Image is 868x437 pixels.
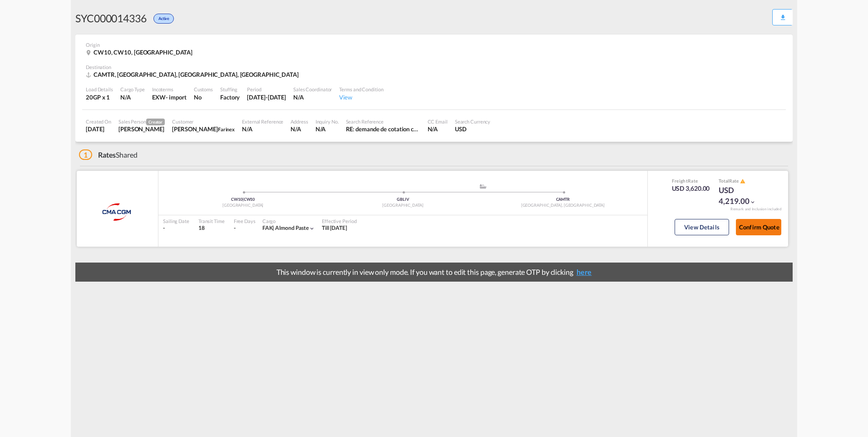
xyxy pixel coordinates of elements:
span: CW10 [244,197,255,202]
md-icon: icon-chevron-down [309,225,315,232]
span: Rates [98,150,116,159]
md-icon: icon-chevron-down [750,199,756,205]
div: This window is currently in view only mode. If you want to edit this page, generate OTP by clicking [75,263,793,282]
div: Free Days [234,218,256,224]
div: Search Currency [455,118,491,125]
div: Inquiry No. [316,118,339,125]
div: Cargo [262,218,315,224]
div: EXW [152,93,166,101]
div: Load Details [86,86,113,93]
div: N/A [120,93,145,101]
div: - [234,224,236,232]
div: Sales Coordinator [293,86,332,93]
div: Address [291,118,308,125]
div: [GEOGRAPHIC_DATA], [GEOGRAPHIC_DATA] [483,203,643,209]
div: No [194,93,213,101]
div: GBLIV [323,197,483,203]
div: Pablo Gomez Saldarriaga [118,125,165,133]
div: Terms and Condition [339,86,383,93]
div: 20GP x 1 [86,93,113,101]
div: Sales Person [118,118,165,125]
div: [GEOGRAPHIC_DATA] [163,203,323,209]
div: N/A [291,125,308,133]
div: Cargo Type [120,86,145,93]
div: N/A [316,125,339,133]
div: View [339,93,383,101]
div: USD [455,125,491,133]
div: Created On [86,118,111,125]
div: USD 3,620.00 [672,184,710,193]
div: RE: demande de cotation conteneur Middlewich, UK [346,125,420,133]
div: CC Email [428,118,448,125]
div: CW10, CW10, United Kingdom [86,48,195,56]
div: 25 Sep 2025 [247,93,286,101]
div: Shared [79,150,138,160]
span: CW10 [231,197,244,202]
div: N/A [293,93,332,101]
div: N/A [428,125,448,133]
md-icon: assets/icons/custom/ship-fill.svg [478,184,488,189]
div: Period [247,86,286,93]
span: | [272,224,274,231]
span: | [242,197,244,202]
span: Active [158,16,172,25]
div: Freight Rate [672,178,710,184]
div: Origin [86,41,782,48]
md-icon: icon-download [777,11,788,18]
div: Customer [172,118,235,125]
span: CW10, CW10, [GEOGRAPHIC_DATA] [94,49,192,56]
div: Remark and Inclusion included [724,207,788,212]
span: Farinex [218,126,235,132]
div: Active [147,11,176,25]
md-icon: icon-alert [740,179,745,184]
span: FAK [262,224,276,231]
span: 1 [79,149,92,160]
div: SYC000014336 [75,11,147,25]
div: Effective Period [322,218,356,224]
button: icon-alert [739,178,745,185]
div: Quote PDF is not available at this time [777,10,788,18]
img: CMA CGM [94,201,140,223]
span: here [573,268,592,276]
div: Search Reference [346,118,420,125]
button: Confirm Quote [736,219,781,235]
div: 18 [198,224,225,232]
button: View Details [675,219,729,235]
div: Customs [194,86,213,93]
div: 26 Aug 2025 [86,125,111,133]
div: N/A [242,125,283,133]
div: USD 4,219.00 [719,185,764,207]
div: Factory Stuffing [220,93,240,101]
div: [GEOGRAPHIC_DATA] [323,203,483,209]
div: Transit Time [198,218,225,224]
div: Stuffing [220,86,240,93]
div: Incoterms [152,86,187,93]
div: Destination [86,64,782,70]
div: DANIEL DUBE [172,125,235,133]
div: Total Rate [719,178,764,185]
div: - import [166,93,187,101]
div: almond paste [262,224,309,232]
div: - [163,224,189,232]
div: External Reference [242,118,283,125]
div: CAMTR, Montreal, QC, Americas [86,70,301,79]
span: Creator [146,119,165,125]
div: Till 25 Sep 2025 [322,224,347,232]
div: CAMTR [483,197,643,203]
div: Sailing Date [163,218,189,224]
span: Till [DATE] [322,224,347,231]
